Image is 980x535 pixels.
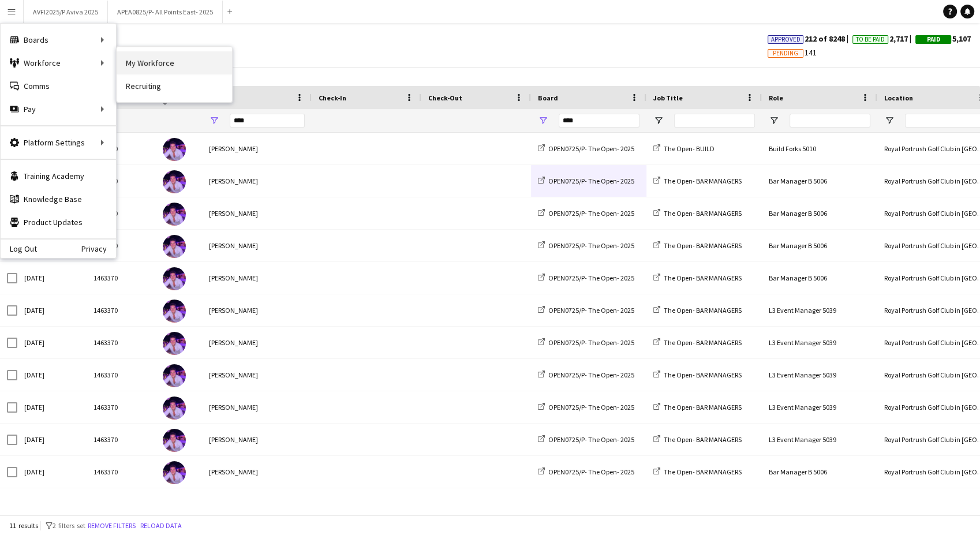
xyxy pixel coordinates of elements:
span: To Be Paid [856,36,885,43]
img: William Newcombe [163,235,186,258]
div: Bar Manager B 5006 [762,230,877,261]
span: The Open- BAR MANAGERS [664,274,742,282]
span: 2,717 [852,33,915,44]
span: OPEN0725/P- The Open- 2025 [548,306,634,315]
button: Remove filters [85,519,138,532]
a: Log Out [1,244,37,253]
a: OPEN0725/P- The Open- 2025 [538,241,634,250]
button: Open Filter Menu [884,115,895,126]
div: 1463370 [87,327,156,358]
button: Open Filter Menu [653,115,664,126]
div: Bar Manager B 5006 [762,165,877,197]
button: Open Filter Menu [769,115,779,126]
span: OPEN0725/P- The Open- 2025 [548,274,634,282]
span: OPEN0725/P- The Open- 2025 [548,371,634,379]
input: Board Filter Input [559,114,639,128]
div: Boards [1,28,116,51]
div: [DATE] [17,456,87,488]
a: The Open- BAR MANAGERS [653,435,742,444]
div: L3 Event Manager 5039 [762,424,877,455]
span: OPEN0725/P- The Open- 2025 [548,241,634,250]
img: William Newcombe [163,267,186,290]
div: 1463370 [87,359,156,391]
a: The Open- BUILD [653,144,715,153]
div: [DATE] [17,262,87,294]
div: [PERSON_NAME] [202,230,312,261]
button: APEA0825/P- All Points East- 2025 [108,1,223,23]
a: OPEN0725/P- The Open- 2025 [538,338,634,347]
img: William Newcombe [163,138,186,161]
div: 1463370 [87,197,156,229]
span: Location [884,93,913,102]
span: OPEN0725/P- The Open- 2025 [548,177,634,185]
span: Role [769,93,783,102]
div: [DATE] [17,424,87,455]
div: 1463370 [87,165,156,197]
span: The Open- BAR MANAGERS [664,306,742,315]
div: 1463370 [87,262,156,294]
input: Role Filter Input [790,114,870,128]
span: OPEN0725/P- The Open- 2025 [548,403,634,411]
div: 1463370 [87,424,156,455]
img: William Newcombe [163,170,186,193]
span: Check-Out [428,93,462,102]
span: The Open- BAR MANAGERS [664,403,742,411]
span: Check-In [319,93,346,102]
div: 1463370 [87,133,156,164]
button: Open Filter Menu [209,115,219,126]
div: L3 Event Manager 5039 [762,327,877,358]
span: The Open- BAR MANAGERS [664,177,742,185]
span: The Open- BAR MANAGERS [664,467,742,476]
div: Build Forks 5010 [762,133,877,164]
div: [PERSON_NAME] [202,424,312,455]
div: [PERSON_NAME] [202,262,312,294]
img: William Newcombe [163,332,186,355]
div: Pay [1,98,116,121]
a: The Open- BAR MANAGERS [653,371,742,379]
div: [DATE] [17,327,87,358]
a: Comms [1,74,116,98]
a: OPEN0725/P- The Open- 2025 [538,371,634,379]
div: L3 Event Manager 5039 [762,391,877,423]
span: The Open- BAR MANAGERS [664,209,742,218]
span: Paid [927,36,940,43]
span: 5,107 [915,33,971,44]
span: The Open- BAR MANAGERS [664,241,742,250]
div: Platform Settings [1,131,116,154]
a: The Open- BAR MANAGERS [653,241,742,250]
a: OPEN0725/P- The Open- 2025 [538,467,634,476]
div: [PERSON_NAME] [202,294,312,326]
div: [PERSON_NAME] [202,327,312,358]
a: The Open- BAR MANAGERS [653,274,742,282]
div: [DATE] [17,294,87,326]
span: The Open- BAR MANAGERS [664,371,742,379]
button: Reload data [138,519,184,532]
div: 1463370 [87,230,156,261]
div: [DATE] [17,391,87,423]
a: The Open- BAR MANAGERS [653,177,742,185]
div: 1463370 [87,456,156,488]
img: William Newcombe [163,203,186,226]
a: The Open- BAR MANAGERS [653,338,742,347]
a: My Workforce [117,51,232,74]
span: The Open- BAR MANAGERS [664,435,742,444]
span: The Open- BAR MANAGERS [664,338,742,347]
span: OPEN0725/P- The Open- 2025 [548,144,634,153]
img: William Newcombe [163,429,186,452]
a: Product Updates [1,211,116,234]
span: The Open- BUILD [664,144,715,153]
a: OPEN0725/P- The Open- 2025 [538,209,634,218]
img: William Newcombe [163,461,186,484]
div: L3 Event Manager 5039 [762,294,877,326]
div: [PERSON_NAME] [202,359,312,391]
a: OPEN0725/P- The Open- 2025 [538,274,634,282]
div: [PERSON_NAME] [202,456,312,488]
span: OPEN0725/P- The Open- 2025 [548,467,634,476]
span: Job Title [653,93,683,102]
a: The Open- BAR MANAGERS [653,403,742,411]
div: Workforce [1,51,116,74]
button: AVFI2025/P Aviva 2025 [24,1,108,23]
a: Recruiting [117,74,232,98]
input: Job Title Filter Input [674,114,755,128]
div: Bar Manager B 5006 [762,456,877,488]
